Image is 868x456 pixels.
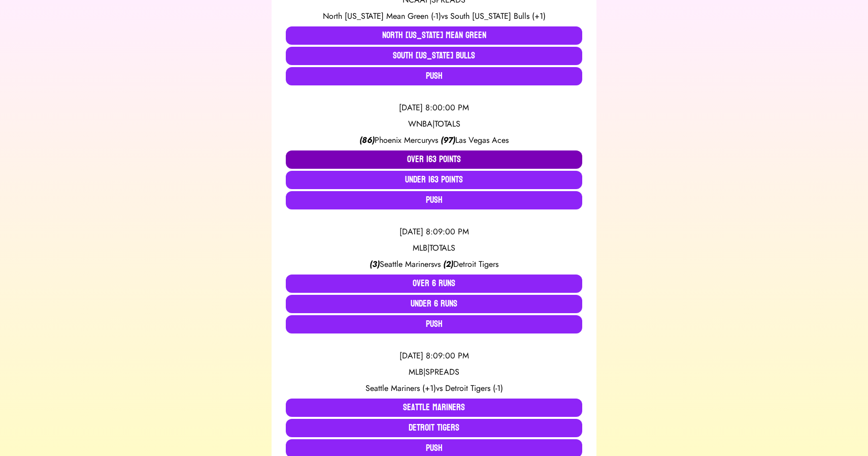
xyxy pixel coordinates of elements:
span: Seattle Mariners [380,258,434,270]
span: North [US_STATE] Mean Green (-1) [323,10,441,22]
button: Over 163 Points [286,150,582,169]
div: vs [286,382,582,394]
div: WNBA | TOTALS [286,118,582,130]
button: Push [286,315,582,333]
span: Detroit Tigers (-1) [445,382,503,394]
span: Detroit Tigers [453,258,498,270]
button: Detroit Tigers [286,419,582,437]
button: Push [286,67,582,85]
div: vs [286,134,582,146]
span: ( 97 ) [441,134,455,146]
span: ( 3 ) [370,258,380,270]
span: Las Vegas Aces [455,134,509,146]
div: [DATE] 8:00:00 PM [286,102,582,114]
span: ( 2 ) [443,258,453,270]
button: Over 6 Runs [286,275,582,293]
button: South [US_STATE] Bulls [286,47,582,65]
button: Under 163 Points [286,171,582,189]
button: Seattle Mariners [286,399,582,417]
span: South [US_STATE] Bulls (+1) [450,10,546,22]
div: vs [286,258,582,270]
button: Under 6 Runs [286,295,582,313]
button: Push [286,191,582,209]
div: MLB | TOTALS [286,242,582,254]
div: [DATE] 8:09:00 PM [286,226,582,238]
div: MLB | SPREADS [286,366,582,378]
span: Seattle Mariners (+1) [365,382,436,394]
div: [DATE] 8:09:00 PM [286,350,582,362]
div: vs [286,10,582,22]
button: North [US_STATE] Mean Green [286,26,582,45]
span: Phoenix Mercury [375,134,431,146]
span: ( 86 ) [359,134,375,146]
